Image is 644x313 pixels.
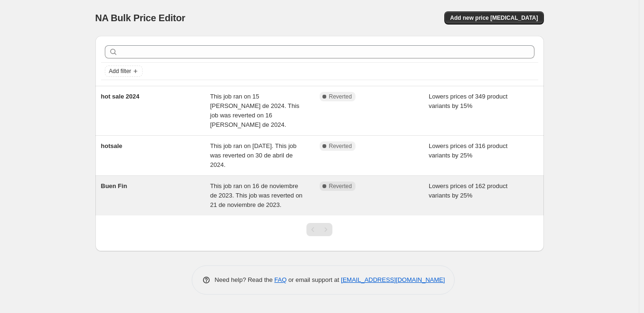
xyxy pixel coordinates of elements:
span: Add filter [109,67,131,75]
span: NA Bulk Price Editor [95,13,186,23]
span: This job ran on 15 [PERSON_NAME] de 2024. This job was reverted on 16 [PERSON_NAME] de 2024. [210,93,299,128]
span: Reverted [329,142,352,150]
button: Add new price [MEDICAL_DATA] [444,11,543,25]
nav: Pagination [306,223,332,236]
span: Buen Fin [101,182,127,189]
span: This job ran on 16 de noviembre de 2023. This job was reverted on 21 de noviembre de 2023. [210,182,303,208]
span: Lowers prices of 316 product variants by 25% [429,142,508,159]
span: hot sale 2024 [101,93,140,100]
span: Reverted [329,93,352,100]
span: or email support at [287,276,341,283]
a: FAQ [274,276,287,283]
span: Reverted [329,182,352,190]
span: Lowers prices of 162 product variants by 25% [429,182,508,199]
button: Add filter [105,66,143,77]
a: [EMAIL_ADDRESS][DOMAIN_NAME] [341,276,445,283]
span: This job ran on [DATE]. This job was reverted on 30 de abril de 2024. [210,142,297,168]
span: Lowers prices of 349 product variants by 15% [429,93,508,109]
span: Add new price [MEDICAL_DATA] [450,14,538,22]
span: hotsale [101,142,123,149]
span: Need help? Read the [215,276,275,283]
